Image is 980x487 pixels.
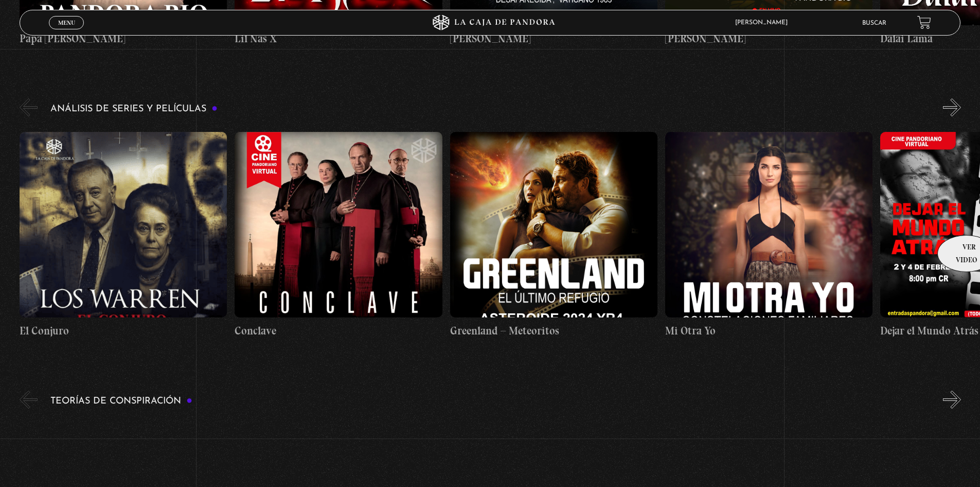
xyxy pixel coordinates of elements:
h4: [PERSON_NAME] [665,30,872,47]
h4: Mi Otra Yo [665,323,872,339]
span: Menu [58,20,75,26]
button: Previous [20,391,38,409]
button: Next [943,391,961,409]
button: Next [943,98,961,116]
h4: El Conjuro [20,323,227,339]
h3: Teorías de Conspiración [50,396,192,406]
a: View your shopping cart [917,15,931,29]
h4: Lil Nas X [235,30,442,47]
h4: [PERSON_NAME] [450,30,657,47]
a: Buscar [862,20,886,26]
h4: Papa [PERSON_NAME] [20,30,227,47]
a: Conclave [235,124,442,347]
h4: Greenland – Meteoritos [450,323,657,339]
h4: Conclave [235,323,442,339]
a: Greenland – Meteoritos [450,124,657,347]
span: Cerrar [55,28,79,36]
a: El Conjuro [20,124,227,347]
h3: Análisis de series y películas [50,104,218,114]
button: Previous [20,98,38,116]
span: [PERSON_NAME] [730,20,798,26]
a: Mi Otra Yo [665,124,872,347]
